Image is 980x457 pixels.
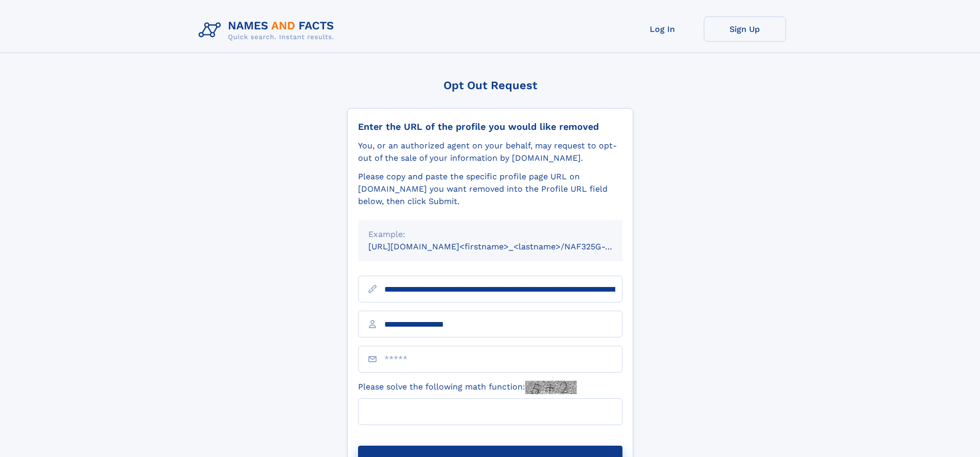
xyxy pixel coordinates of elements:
[358,381,577,394] label: Please solve the following math function:
[368,228,612,241] div: Example:
[358,121,622,132] div: Enter the URL of the profile you would like removed
[347,79,633,92] div: Opt Out Request
[368,242,642,251] small: [URL][DOMAIN_NAME]<firstname>_<lastname>/NAF325G-xxxxxxxx
[358,140,622,164] div: You, or an authorized agent on your behalf, may request to opt-out of the sale of your informatio...
[358,171,622,208] div: Please copy and paste the specific profile page URL on [DOMAIN_NAME] you want removed into the Pr...
[704,16,786,42] a: Sign Up
[621,16,704,42] a: Log In
[194,16,343,44] img: Logo Names and Facts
